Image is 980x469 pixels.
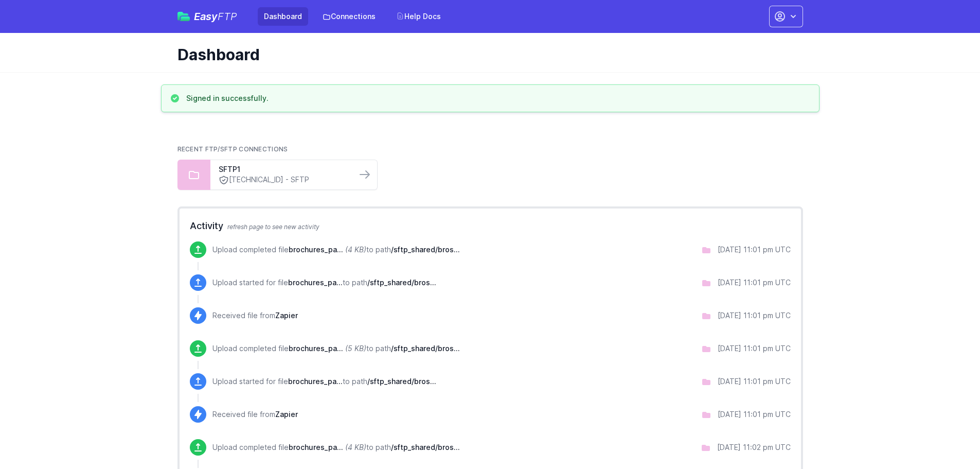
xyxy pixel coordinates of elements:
[391,245,460,254] span: /sftp_shared/broschueren/csv_uploads
[288,278,343,287] span: brochures_page_12_export_2025-10-02 .csv
[218,10,237,23] span: FTP
[345,443,366,451] i: (4 KB)
[717,442,791,453] div: [DATE] 11:02 pm UTC
[316,7,382,26] a: Connections
[177,11,237,22] a: EasyFTP
[219,175,348,185] a: [TECHNICAL_ID] - SFTP
[289,344,343,353] span: brochures_page_12_export_2025-10-01 .csv
[345,245,366,254] i: (4 KB)
[390,7,447,26] a: Help Docs
[367,278,436,287] span: /sftp_shared/broschueren/csv_uploads
[177,12,190,21] img: easyftp_logo.png
[194,11,237,22] span: Easy
[258,7,308,26] a: Dashboard
[212,277,436,288] p: Upload started for file to path
[718,343,791,354] div: [DATE] 11:01 pm UTC
[289,443,343,451] span: brochures_page_12_export_2025-09-30 .csv
[227,223,319,231] span: refresh page to see new activity
[219,164,348,175] a: SFTP1
[177,45,795,64] h1: Dashboard
[212,343,460,354] p: Upload completed file to path
[367,377,436,386] span: /sftp_shared/broschueren/csv_uploads
[718,409,791,420] div: [DATE] 11:01 pm UTC
[718,245,791,255] div: [DATE] 11:01 pm UTC
[288,377,343,386] span: brochures_page_12_export_2025-10-01 .csv
[186,93,269,103] h3: Signed in successfully.
[190,219,791,233] h2: Activity
[345,344,366,353] i: (5 KB)
[275,311,298,320] span: Zapier
[718,277,791,288] div: [DATE] 11:01 pm UTC
[391,443,460,451] span: /sftp_shared/broschueren/csv_uploads
[289,245,343,254] span: brochures_page_12_export_2025-10-02 .csv
[718,310,791,321] div: [DATE] 11:01 pm UTC
[212,442,460,453] p: Upload completed file to path
[212,376,436,387] p: Upload started for file to path
[212,409,298,420] p: Received file from
[718,376,791,387] div: [DATE] 11:01 pm UTC
[391,344,460,353] span: /sftp_shared/broschueren/csv_uploads
[212,310,298,321] p: Received file from
[177,145,803,153] h2: Recent FTP/SFTP Connections
[212,245,460,255] p: Upload completed file to path
[275,410,298,419] span: Zapier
